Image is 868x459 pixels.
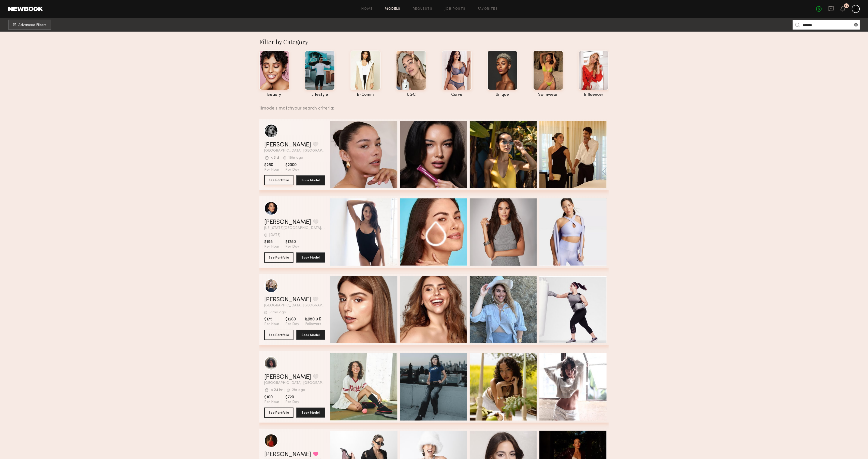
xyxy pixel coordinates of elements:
span: [GEOGRAPHIC_DATA], [GEOGRAPHIC_DATA] [264,381,325,385]
span: Per Hour [264,400,279,404]
span: $195 [264,239,279,245]
a: [PERSON_NAME] [264,374,311,380]
span: $175 [264,317,279,322]
a: [PERSON_NAME] [264,142,311,148]
a: See Portfolio [264,175,293,185]
a: Requests [413,7,432,11]
div: unique [487,93,518,97]
a: Job Posts [445,7,466,11]
span: [US_STATE][GEOGRAPHIC_DATA], [GEOGRAPHIC_DATA] [264,226,325,230]
span: Per Day [285,245,299,249]
button: See Portfolio [264,408,293,418]
div: beauty [259,93,289,97]
span: $100 [264,395,279,400]
span: [GEOGRAPHIC_DATA], [GEOGRAPHIC_DATA] [264,149,325,153]
div: e-comm [350,93,381,97]
button: See Portfolio [264,252,293,263]
button: See Portfolio [264,330,293,340]
div: 11 models match your search criteria: [259,100,605,111]
span: Per Day [285,400,299,404]
div: < 24 hr [271,388,283,392]
span: Followers [305,322,321,327]
a: Models [385,7,401,11]
div: 2hr ago [292,388,305,392]
div: influencer [579,93,609,97]
span: Per Day [285,168,299,172]
a: [PERSON_NAME] [264,452,311,458]
span: Per Day [285,322,299,327]
button: Book Model [296,330,325,340]
span: $2000 [285,163,299,168]
div: curve [442,93,472,97]
span: $250 [264,163,279,168]
span: Per Hour [264,168,279,172]
span: Per Hour [264,322,279,327]
span: $1250 [285,239,299,245]
span: [GEOGRAPHIC_DATA], [GEOGRAPHIC_DATA] [264,304,325,307]
div: UGC [396,93,426,97]
span: $720 [285,395,299,400]
span: 80.9 K [305,317,321,322]
div: +1mo ago [269,311,286,314]
a: [PERSON_NAME] [264,297,311,303]
div: [DATE] [269,233,281,237]
button: Book Model [296,408,325,418]
a: Favorites [478,7,498,11]
span: $1260 [285,317,299,322]
a: [PERSON_NAME] [264,219,311,225]
button: Advanced Filters [8,20,51,30]
div: 79 [845,5,848,7]
div: lifestyle [305,93,335,97]
button: Book Model [296,175,325,185]
div: swimwear [533,93,563,97]
div: Filter by Category [259,38,609,46]
button: Book Model [296,252,325,263]
span: Advanced Filters [18,23,47,27]
button: See Portfolio [264,175,293,185]
div: < 3 d [271,156,279,160]
div: 18hr ago [288,156,303,160]
span: Per Hour [264,245,279,249]
a: Home [361,7,373,11]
